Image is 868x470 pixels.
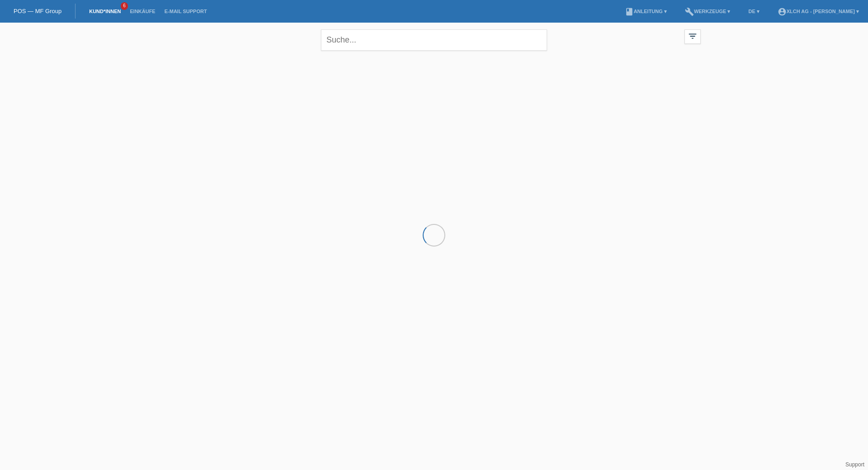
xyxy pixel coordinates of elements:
i: build [685,7,694,16]
a: Einkäufe [125,9,160,14]
i: account_circle [778,7,787,16]
span: 6 [121,2,128,10]
a: E-Mail Support [160,9,212,14]
input: Suche... [321,29,547,51]
a: POS — MF Group [14,8,61,14]
a: Kund*innen [85,9,125,14]
a: buildWerkzeuge ▾ [680,9,735,14]
a: bookAnleitung ▾ [620,9,671,14]
a: account_circleXLCH AG - [PERSON_NAME] ▾ [773,9,863,14]
i: book [625,7,634,16]
a: Support [845,461,864,468]
i: filter_list [688,31,698,41]
a: DE ▾ [744,9,764,14]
